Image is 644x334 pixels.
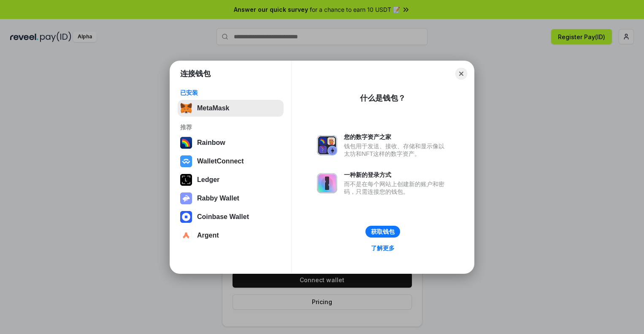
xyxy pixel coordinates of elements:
div: 钱包用于发送、接收、存储和显示像以太坊和NFT这样的数字资产。 [344,142,449,158]
button: Argent [178,227,284,244]
button: Close [455,68,467,80]
img: svg+xml,%3Csvg%20fill%3D%22none%22%20height%3D%2233%22%20viewBox%3D%220%200%2035%2033%22%20width%... [180,102,192,114]
div: WalletConnect [197,158,244,165]
button: Ledger [178,171,284,188]
div: 获取钱包 [371,228,395,235]
div: 已安装 [180,89,281,96]
img: svg+xml,%3Csvg%20width%3D%2228%22%20height%3D%2228%22%20viewBox%3D%220%200%2028%2028%22%20fill%3D... [180,230,192,241]
img: svg+xml,%3Csvg%20width%3D%2228%22%20height%3D%2228%22%20viewBox%3D%220%200%2028%2028%22%20fill%3D... [180,155,192,167]
h1: 连接钱包 [180,69,211,79]
div: MetaMask [197,104,229,112]
img: svg+xml,%3Csvg%20width%3D%22120%22%20height%3D%22120%22%20viewBox%3D%220%200%20120%20120%22%20fil... [180,137,192,149]
button: Rainbow [178,134,284,151]
div: 推荐 [180,123,281,131]
div: 您的数字资产之家 [344,133,449,141]
button: Coinbase Wallet [178,208,284,225]
a: 了解更多 [366,243,400,254]
img: svg+xml,%3Csvg%20xmlns%3D%22http%3A%2F%2Fwww.w3.org%2F2000%2Fsvg%22%20fill%3D%22none%22%20viewBox... [317,173,337,193]
button: 获取钱包 [365,226,400,238]
img: svg+xml,%3Csvg%20xmlns%3D%22http%3A%2F%2Fwww.w3.org%2F2000%2Fsvg%22%20fill%3D%22none%22%20viewBox... [180,192,192,204]
button: MetaMask [178,100,284,117]
img: svg+xml,%3Csvg%20xmlns%3D%22http%3A%2F%2Fwww.w3.org%2F2000%2Fsvg%22%20fill%3D%22none%22%20viewBox... [317,135,337,155]
div: Rainbow [197,139,225,147]
div: 而不是在每个网站上创建新的账户和密码，只需连接您的钱包。 [344,180,449,195]
div: 什么是钱包？ [360,93,406,103]
div: 了解更多 [371,244,395,252]
button: WalletConnect [178,153,284,170]
div: Argent [197,232,219,239]
img: svg+xml,%3Csvg%20xmlns%3D%22http%3A%2F%2Fwww.w3.org%2F2000%2Fsvg%22%20width%3D%2228%22%20height%3... [180,174,192,186]
div: 一种新的登录方式 [344,171,449,179]
div: Rabby Wallet [197,195,239,202]
div: Coinbase Wallet [197,213,249,221]
button: Rabby Wallet [178,190,284,207]
div: Ledger [197,176,219,184]
img: svg+xml,%3Csvg%20width%3D%2228%22%20height%3D%2228%22%20viewBox%3D%220%200%2028%2028%22%20fill%3D... [180,211,192,223]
